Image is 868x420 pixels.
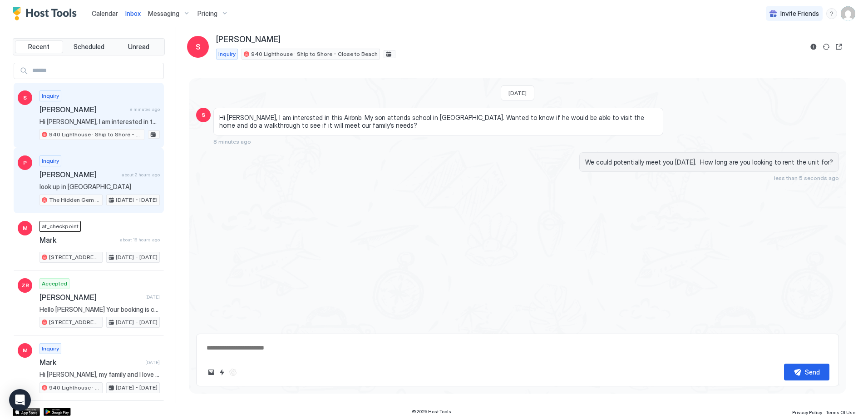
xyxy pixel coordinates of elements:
[125,10,141,17] span: Inbox
[219,114,657,130] span: Hi [PERSON_NAME], I am interested in this Airbnb. My son attends school in [GEOGRAPHIC_DATA]. Wan...
[216,35,281,45] span: [PERSON_NAME]
[774,175,839,181] span: less than 5 seconds ago
[44,408,71,416] a: Google Play Store
[23,346,28,355] span: M
[145,360,160,365] span: [DATE]
[128,43,149,51] span: Unread
[148,10,179,18] span: Messaging
[116,253,158,261] span: [DATE] - [DATE]
[130,106,160,112] span: 8 minutes ago
[42,280,67,288] span: Accepted
[39,118,160,126] span: Hi [PERSON_NAME], I am interested in this Airbnb. My son attends school in [GEOGRAPHIC_DATA]. Wan...
[65,40,113,53] button: Scheduled
[13,7,81,20] a: Host Tools Logo
[412,409,451,415] span: © 2025 Host Tools
[42,345,59,353] span: Inquiry
[217,367,227,378] button: Quick reply
[206,367,217,378] button: Upload image
[784,364,829,380] button: Send
[821,41,832,52] button: Sync reservation
[826,8,837,19] div: menu
[808,41,819,52] button: Reservation information
[39,370,160,379] span: Hi [PERSON_NAME], my family and I love your place but it’s quite a bit above our budget because w...
[49,384,100,392] span: 940 Lighthouse · Ship to Shore - Close to Beach
[251,50,378,58] span: 940 Lighthouse · Ship to Shore - Close to Beach
[792,410,822,415] span: Privacy Policy
[120,237,160,243] span: about 16 hours ago
[122,172,160,178] span: about 2 hours ago
[29,63,163,79] input: Input Field
[28,43,49,51] span: Recent
[23,159,27,167] span: P
[116,384,158,392] span: [DATE] - [DATE]
[116,318,158,326] span: [DATE] - [DATE]
[196,41,201,52] span: S
[833,41,844,52] button: Open reservation
[13,408,40,416] a: App Store
[841,6,855,21] div: User profile
[780,10,819,18] span: Invite Friends
[218,50,236,58] span: Inquiry
[39,183,160,191] span: look up in [GEOGRAPHIC_DATA]
[39,105,126,114] span: [PERSON_NAME]
[585,158,833,166] span: We could potentially meet you [DATE]. How long are you looking to rent the unit for?
[42,157,59,165] span: Inquiry
[826,407,855,416] a: Terms Of Use
[92,9,118,18] a: Calendar
[74,43,104,51] span: Scheduled
[13,38,165,55] div: tab-group
[114,40,163,53] button: Unread
[21,281,29,290] span: ZR
[39,305,160,314] span: Hello [PERSON_NAME] Your booking is confirmed. We look forward to having you! The day before you ...
[116,196,158,204] span: [DATE] - [DATE]
[508,90,527,96] span: [DATE]
[15,40,63,53] button: Recent
[9,389,31,411] div: Open Intercom Messenger
[805,367,820,377] div: Send
[39,358,142,367] span: Mark
[23,94,27,102] span: S
[49,318,100,326] span: [STREET_ADDRESS] · [PERSON_NAME] Toes & Salty Kisses- Sleeps 4 - Close Beach
[49,130,142,139] span: 940 Lighthouse · Ship to Shore - Close to Beach
[213,138,251,145] span: 8 minutes ago
[145,294,160,300] span: [DATE]
[92,10,118,17] span: Calendar
[39,293,142,302] span: [PERSON_NAME]
[39,170,118,179] span: [PERSON_NAME]
[202,111,205,119] span: S
[49,253,100,261] span: [STREET_ADDRESS] · [PERSON_NAME] Toes & Salty Kisses- Sleeps 4 - Close Beach
[197,10,217,18] span: Pricing
[42,222,79,230] span: at_checkpoint
[792,407,822,416] a: Privacy Policy
[39,235,116,245] span: Mark
[125,9,141,18] a: Inbox
[42,92,59,100] span: Inquiry
[826,410,855,415] span: Terms Of Use
[23,224,28,232] span: M
[49,196,100,204] span: The Hidden Gem @ [GEOGRAPHIC_DATA]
